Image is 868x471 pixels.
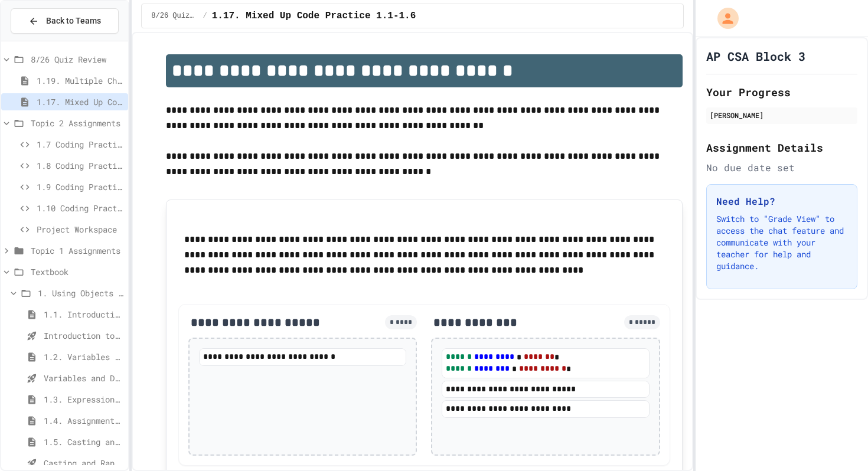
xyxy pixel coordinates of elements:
span: 1.8 Coding Practice [37,159,123,172]
span: Variables and Data Types - Quiz [44,372,123,384]
span: Topic 1 Assignments [31,244,123,257]
iframe: chat widget [818,424,856,459]
p: Switch to "Grade View" to access the chat feature and communicate with your teacher for help and ... [716,213,847,272]
span: 1.17. Mixed Up Code Practice 1.1-1.6 [212,9,416,23]
span: 8/26 Quiz Review [31,53,123,66]
span: 1.10 Coding Practice [37,202,123,214]
span: 1.5. Casting and Ranges of Values [44,436,123,448]
span: 8/26 Quiz Review [151,11,198,21]
span: / [203,11,207,21]
span: 1.19. Multiple Choice Exercises for Unit 1a (1.1-1.6) [37,74,123,87]
span: 1.9 Coding Practice [37,181,123,193]
span: Back to Teams [46,15,101,27]
h1: AP CSA Block 3 [706,48,805,64]
button: Back to Teams [11,8,119,34]
span: Casting and Ranges of variables - Quiz [44,457,123,469]
h3: Need Help? [716,194,847,208]
span: 1.17. Mixed Up Code Practice 1.1-1.6 [37,96,123,108]
span: Project Workspace [37,223,123,235]
h2: Your Progress [706,84,857,100]
div: [PERSON_NAME] [710,110,854,120]
span: 1.2. Variables and Data Types [44,351,123,363]
span: Topic 2 Assignments [31,117,123,129]
span: 1.3. Expressions and Output [New] [44,393,123,405]
div: No due date set [706,161,857,175]
span: 1.1. Introduction to Algorithms, Programming, and Compilers [44,308,123,320]
span: Textbook [31,266,123,278]
div: My Account [705,5,742,32]
h2: Assignment Details [706,139,857,156]
iframe: chat widget [770,372,856,423]
span: 1. Using Objects and Methods [38,287,123,299]
span: Introduction to Algorithms, Programming, and Compilers [44,329,123,342]
span: 1.4. Assignment and Input [44,414,123,427]
span: 1.7 Coding Practice [37,138,123,151]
